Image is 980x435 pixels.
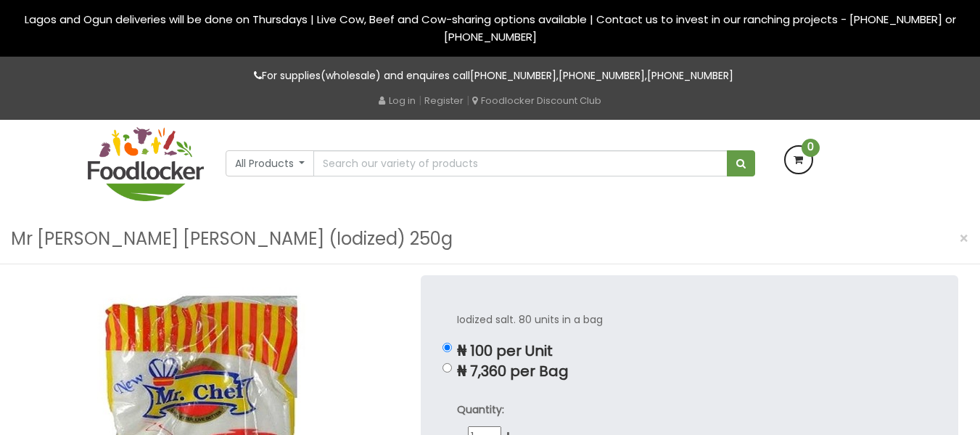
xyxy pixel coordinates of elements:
[457,402,504,417] strong: Quantity:
[802,139,820,157] span: 0
[419,93,421,107] span: |
[442,343,452,352] input: ₦ 100 per Unit
[959,228,969,249] span: ×
[457,343,922,359] p: ₦ 100 per Unit
[88,127,204,201] img: FoodLocker
[226,150,315,176] button: All Products
[11,225,453,253] h3: Mr [PERSON_NAME] [PERSON_NAME] (Iodized) 250g
[457,312,922,328] p: Iodized salt. 80 units in a bag
[457,363,922,380] p: ₦ 7,360 per Bag
[472,94,601,107] a: Foodlocker Discount Club
[313,150,727,176] input: Search our variety of products
[470,68,556,83] a: [PHONE_NUMBER]
[559,68,645,83] a: [PHONE_NUMBER]
[424,94,464,107] a: Register
[647,68,733,83] a: [PHONE_NUMBER]
[379,94,416,107] a: Log in
[25,12,956,44] span: Lagos and Ogun deliveries will be done on Thursdays | Live Cow, Beef and Cow-sharing options avai...
[952,224,976,253] button: Close
[442,363,452,373] input: ₦ 7,360 per Bag
[88,68,893,84] p: For supplies(wholesale) and enquires call , ,
[466,93,469,107] span: |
